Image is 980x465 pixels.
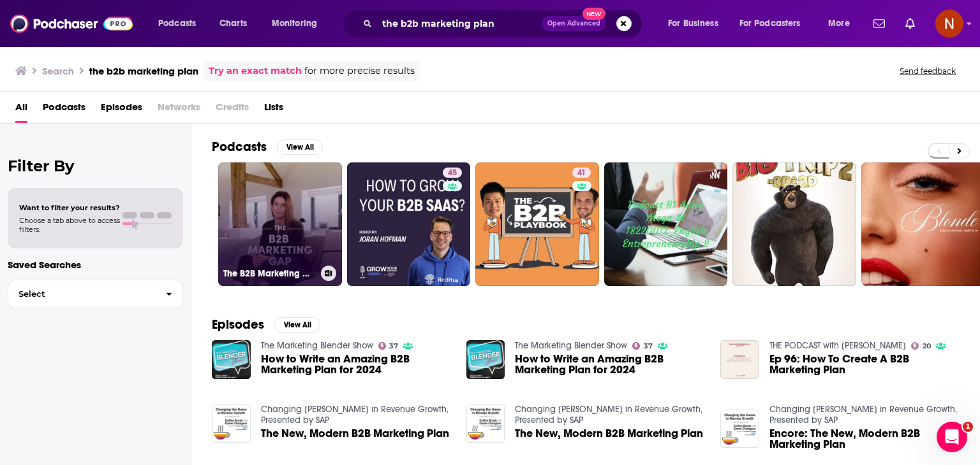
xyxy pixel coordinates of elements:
a: PodcastsView All [212,139,323,155]
a: Charts [211,13,255,34]
a: The New, Modern B2B Marketing Plan [261,428,449,439]
span: 37 [389,343,398,349]
img: How to Write an Amazing B2B Marketing Plan for 2024 [212,340,251,379]
a: Try an exact match [209,64,302,78]
a: 20 [911,342,931,350]
span: Charts [219,15,247,32]
a: The Marketing Blender Show [515,340,627,351]
img: The New, Modern B2B Marketing Plan [466,404,505,443]
h3: Search [42,65,74,77]
button: open menu [263,13,334,34]
a: EpisodesView All [212,317,320,333]
a: 41 [572,168,591,178]
a: Ep 96: How To Create A B2B Marketing Plan [769,354,960,375]
span: More [828,15,850,32]
a: Lists [264,97,283,123]
button: Select [8,280,183,308]
span: For Podcasters [739,15,801,32]
span: Open Advanced [547,20,600,27]
button: open menu [731,13,819,34]
span: 45 [448,167,457,180]
a: 45 [443,168,462,178]
h3: the b2b marketing plan [89,65,198,77]
a: The B2B Marketing Gap Podcast [218,162,342,286]
span: Credits [216,97,249,123]
a: THE PODCAST with Annelise Worn [769,340,906,351]
button: View All [274,317,320,333]
h2: Episodes [212,317,264,333]
input: Search podcasts, credits, & more... [377,13,542,34]
a: 37 [632,342,653,350]
img: The New, Modern B2B Marketing Plan [212,404,251,443]
span: 37 [644,343,653,349]
img: User Profile [935,10,963,38]
a: Show notifications dropdown [868,13,890,34]
h3: The B2B Marketing Gap Podcast [223,268,316,279]
button: Send feedback [896,66,960,76]
span: Networks [158,97,200,123]
a: 37 [378,342,399,350]
p: Saved Searches [8,259,183,271]
a: Podcasts [43,97,85,123]
a: Encore: The New, Modern B2B Marketing Plan [769,428,960,450]
a: The Marketing Blender Show [261,340,373,351]
iframe: Intercom live chat [937,422,967,452]
span: Choose a tab above to access filters. [19,216,120,234]
span: 41 [577,167,586,180]
img: Encore: The New, Modern B2B Marketing Plan [720,410,759,448]
button: open menu [659,13,734,34]
span: for more precise results [304,64,415,78]
a: Changing the Game in Revenue Growth, Presented by SAP [515,404,702,426]
a: How to Write an Amazing B2B Marketing Plan for 2024 [261,354,451,375]
a: How to Write an Amazing B2B Marketing Plan for 2024 [515,354,705,375]
a: All [15,97,27,123]
span: For Business [668,15,718,32]
span: Logged in as AdelNBM [935,10,963,38]
button: Open AdvancedNew [542,16,606,31]
a: Changing the Game in Revenue Growth, Presented by SAP [769,404,957,426]
img: How to Write an Amazing B2B Marketing Plan for 2024 [466,340,505,379]
img: Ep 96: How To Create A B2B Marketing Plan [720,340,759,379]
div: Search podcasts, credits, & more... [354,9,655,38]
span: New [583,8,605,20]
button: View All [277,139,323,155]
a: The New, Modern B2B Marketing Plan [515,428,703,439]
span: 1 [963,422,973,432]
button: open menu [149,13,212,34]
h2: Filter By [8,157,183,175]
a: Show notifications dropdown [900,13,920,34]
a: 45 [347,162,471,286]
a: Changing the Game in Revenue Growth, Presented by SAP [261,404,449,426]
span: Select [8,290,156,298]
h2: Podcasts [212,139,267,155]
a: 41 [475,162,599,286]
span: Monitoring [272,15,317,32]
img: Podchaser - Follow, Share and Rate Podcasts [10,11,133,36]
span: Want to filter your results? [19,203,120,212]
button: Show profile menu [935,10,963,38]
span: 20 [923,343,931,349]
button: open menu [819,13,866,34]
a: Episodes [101,97,142,123]
span: Podcasts [158,15,196,32]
